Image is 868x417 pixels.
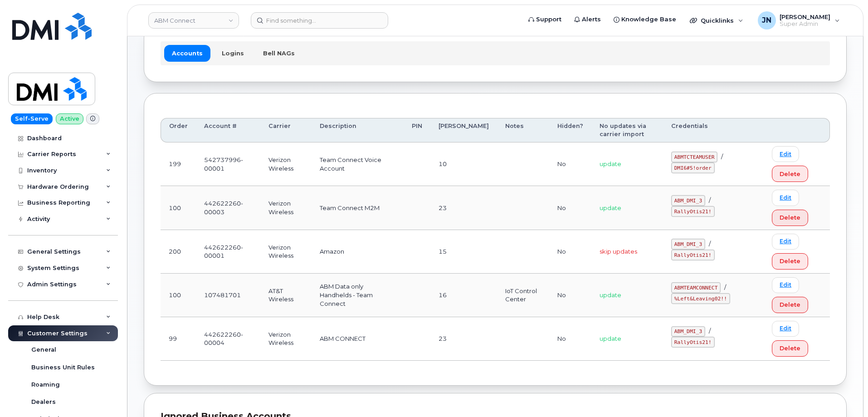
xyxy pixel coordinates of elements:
[430,118,497,143] th: [PERSON_NAME]
[148,12,239,29] a: ABM Connect
[600,335,621,342] span: update
[430,186,497,230] td: 23
[724,284,726,291] span: /
[549,118,591,143] th: Hidden?
[161,186,196,230] td: 100
[196,118,260,143] th: Account #
[671,152,717,162] code: ABMTCTEAMUSER
[430,142,497,186] td: 10
[251,12,388,29] input: Find something...
[568,10,607,29] a: Alerts
[161,142,196,186] td: 199
[600,204,621,211] span: update
[600,248,637,255] span: skip updates
[260,274,312,317] td: AT&T Wireless
[671,195,705,206] code: ABM_DMI_3
[762,15,771,26] span: JN
[600,291,621,299] span: update
[671,239,705,250] code: ABM_DMI_3
[161,118,196,143] th: Order
[772,210,808,226] button: Delete
[260,118,312,143] th: Carrier
[607,10,683,29] a: Knowledge Base
[772,166,808,182] button: Delete
[671,162,714,173] code: DMI6#5!order
[709,327,711,334] span: /
[196,186,260,230] td: 442622260-00003
[214,45,252,61] a: Logins
[161,230,196,274] td: 200
[582,15,601,24] span: Alerts
[312,186,403,230] td: Team Connect M2M
[772,321,799,337] a: Edit
[671,250,714,260] code: RallyOtis21!
[196,274,260,317] td: 107481701
[709,240,711,247] span: /
[312,118,403,143] th: Description
[260,142,312,186] td: Verizon Wireless
[164,45,210,61] a: Accounts
[721,153,723,160] span: /
[772,277,799,293] a: Edit
[671,282,721,293] code: ABMTEAMCONNECT
[312,142,403,186] td: Team Connect Voice Account
[549,230,591,274] td: No
[430,317,497,361] td: 23
[196,230,260,274] td: 442622260-00001
[683,11,750,29] div: Quicklinks
[709,196,711,204] span: /
[780,300,800,309] span: Delete
[751,11,846,29] div: Joe Nguyen Jr.
[772,234,799,250] a: Edit
[621,15,676,24] span: Knowledge Base
[772,340,808,357] button: Delete
[549,317,591,361] td: No
[780,213,800,222] span: Delete
[780,13,830,20] span: [PERSON_NAME]
[312,317,403,361] td: ABM CONNECT
[255,45,302,61] a: Bell NAGs
[701,17,734,24] span: Quicklinks
[312,230,403,274] td: Amazon
[663,118,764,143] th: Credentials
[260,317,312,361] td: Verizon Wireless
[780,257,800,265] span: Delete
[549,274,591,317] td: No
[536,15,561,24] span: Support
[549,142,591,186] td: No
[772,253,808,270] button: Delete
[161,274,196,317] td: 100
[497,274,550,317] td: IoT Control Center
[430,230,497,274] td: 15
[671,293,730,304] code: %Left&Leaving02!!
[671,326,705,337] code: ABM_DMI_3
[312,274,403,317] td: ABM Data only Handhelds - Team Connect
[404,118,430,143] th: PIN
[260,230,312,274] td: Verizon Wireless
[497,118,550,143] th: Notes
[591,118,663,143] th: No updates via carrier import
[671,206,714,217] code: RallyOtis21!
[196,317,260,361] td: 442622260-00004
[549,186,591,230] td: No
[772,146,799,162] a: Edit
[780,20,830,28] span: Super Admin
[780,344,800,353] span: Delete
[161,317,196,361] td: 99
[260,186,312,230] td: Verizon Wireless
[780,170,800,178] span: Delete
[772,190,799,206] a: Edit
[671,337,714,348] code: RallyOtis21!
[196,142,260,186] td: 542737996-00001
[772,297,808,313] button: Delete
[600,160,621,167] span: update
[522,10,568,29] a: Support
[430,274,497,317] td: 16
